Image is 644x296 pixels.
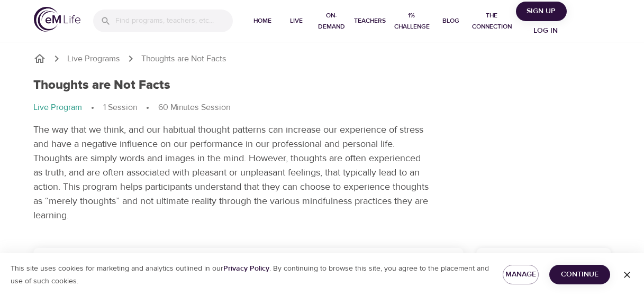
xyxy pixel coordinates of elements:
[284,15,309,26] span: Live
[318,10,346,32] span: On-Demand
[34,7,80,32] img: logo
[33,101,611,114] nav: breadcrumb
[516,2,567,21] button: Sign Up
[158,101,230,114] p: 60 Minutes Session
[472,10,512,32] span: The Connection
[558,268,602,281] span: Continue
[524,24,567,38] span: Log in
[511,268,530,281] span: Manage
[33,52,611,65] nav: breadcrumb
[223,264,269,273] a: Privacy Policy
[438,15,464,26] span: Blog
[250,15,275,26] span: Home
[520,21,571,41] button: Log in
[115,10,233,32] input: Find programs, teachers, etc...
[520,5,563,18] span: Sign Up
[549,265,610,284] button: Continue
[33,78,170,93] h1: Thoughts are Not Facts
[67,53,120,65] a: Live Programs
[33,123,430,223] p: The way that we think, and our habitual thought patterns can increase our experience of stress an...
[103,101,137,114] p: 1 Session
[33,101,82,114] p: Live Program
[394,10,430,32] span: 1% Challenge
[503,265,539,284] button: Manage
[354,15,386,26] span: Teachers
[141,53,226,65] p: Thoughts are Not Facts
